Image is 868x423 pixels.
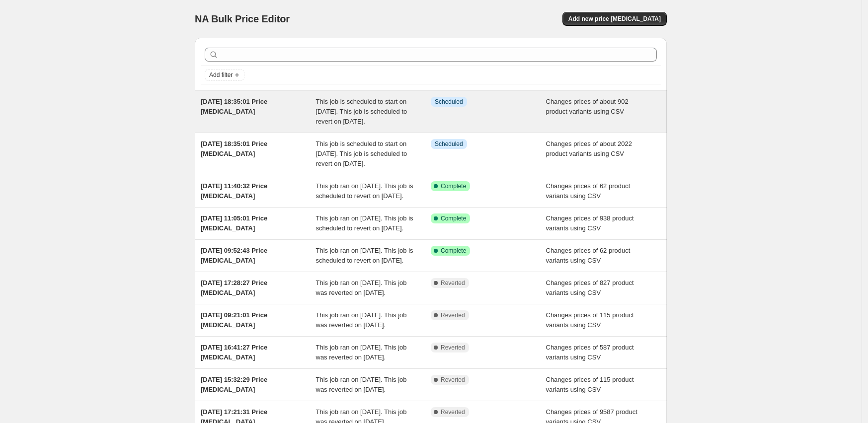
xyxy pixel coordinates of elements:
span: This job ran on [DATE]. This job was reverted on [DATE]. [316,376,407,393]
span: Reverted [441,408,465,416]
span: Changes prices of about 902 product variants using CSV [546,98,629,115]
span: [DATE] 18:35:01 Price [MEDICAL_DATA] [201,140,267,157]
button: Add filter [205,69,244,81]
span: NA Bulk Price Editor [195,13,290,24]
span: Add new price [MEDICAL_DATA] [568,15,661,23]
span: This job ran on [DATE]. This job was reverted on [DATE]. [316,344,407,361]
span: Complete [441,182,466,190]
span: Changes prices of 587 product variants using CSV [546,344,634,361]
span: This job ran on [DATE]. This job is scheduled to revert on [DATE]. [316,247,413,264]
span: Complete [441,214,466,222]
span: Scheduled [435,140,463,148]
span: Changes prices of about 2022 product variants using CSV [546,140,632,157]
span: Changes prices of 115 product variants using CSV [546,311,634,329]
span: Scheduled [435,98,463,106]
span: This job ran on [DATE]. This job was reverted on [DATE]. [316,311,407,329]
button: Add new price [MEDICAL_DATA] [562,12,667,26]
span: [DATE] 18:35:01 Price [MEDICAL_DATA] [201,98,267,115]
span: [DATE] 09:52:43 Price [MEDICAL_DATA] [201,247,267,264]
span: Add filter [209,71,233,79]
span: Reverted [441,311,465,319]
span: Changes prices of 938 product variants using CSV [546,214,634,232]
span: [DATE] 16:41:27 Price [MEDICAL_DATA] [201,344,267,361]
span: This job ran on [DATE]. This job is scheduled to revert on [DATE]. [316,182,413,200]
span: Reverted [441,376,465,384]
span: This job is scheduled to start on [DATE]. This job is scheduled to revert on [DATE]. [316,98,407,125]
span: [DATE] 15:32:29 Price [MEDICAL_DATA] [201,376,267,393]
span: Reverted [441,279,465,287]
span: Changes prices of 62 product variants using CSV [546,247,631,264]
span: [DATE] 11:05:01 Price [MEDICAL_DATA] [201,214,267,232]
span: Complete [441,247,466,255]
span: Changes prices of 62 product variants using CSV [546,182,631,200]
span: [DATE] 11:40:32 Price [MEDICAL_DATA] [201,182,267,200]
span: [DATE] 17:28:27 Price [MEDICAL_DATA] [201,279,267,296]
span: [DATE] 09:21:01 Price [MEDICAL_DATA] [201,311,267,329]
span: Reverted [441,344,465,352]
span: Changes prices of 115 product variants using CSV [546,376,634,393]
span: This job is scheduled to start on [DATE]. This job is scheduled to revert on [DATE]. [316,140,407,167]
span: This job ran on [DATE]. This job was reverted on [DATE]. [316,279,407,296]
span: This job ran on [DATE]. This job is scheduled to revert on [DATE]. [316,214,413,232]
span: Changes prices of 827 product variants using CSV [546,279,634,296]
